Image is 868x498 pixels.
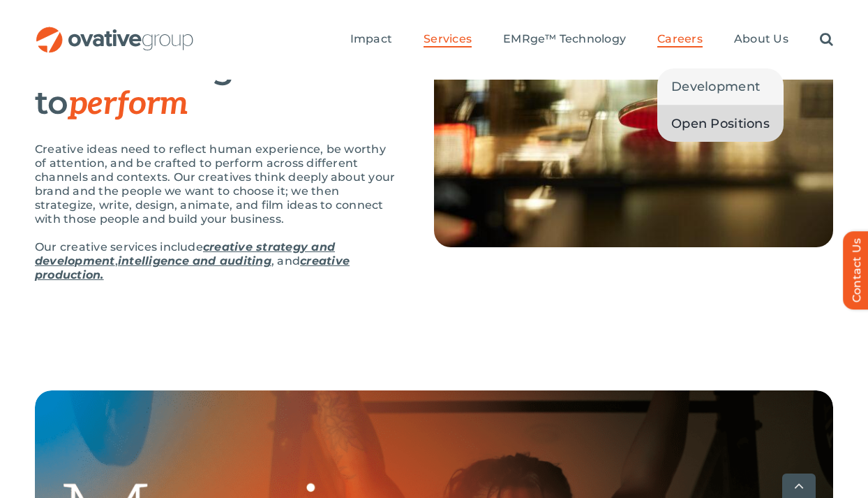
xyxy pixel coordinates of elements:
a: EMRge™ Technology [503,32,626,47]
p: Creative ideas need to reflect human experience, be worthy of attention, and be crafted to perfor... [35,142,399,226]
a: intelligence and auditing [118,254,271,268]
a: Search [820,32,833,47]
span: Open Positions [671,114,770,133]
a: Impact [350,32,392,47]
a: creative production. [35,254,350,281]
span: Careers [657,32,703,46]
em: perform [68,85,188,124]
p: Our creative services include , , and [35,240,399,282]
span: Services [424,32,472,46]
span: EMRge™ Technology [503,32,626,46]
a: OG_Full_horizontal_RGB [35,25,195,38]
span: About Us [734,32,788,46]
a: Development [657,68,784,105]
nav: Menu [350,17,833,62]
span: Development [671,77,760,96]
a: Careers [657,32,703,47]
a: creative strategy and development [35,240,335,268]
a: About Us [734,32,788,47]
span: Impact [350,32,392,46]
a: Open Positions [657,105,784,142]
h2: Meaningful ideas with media designed to [35,15,399,122]
a: Services [424,32,472,47]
